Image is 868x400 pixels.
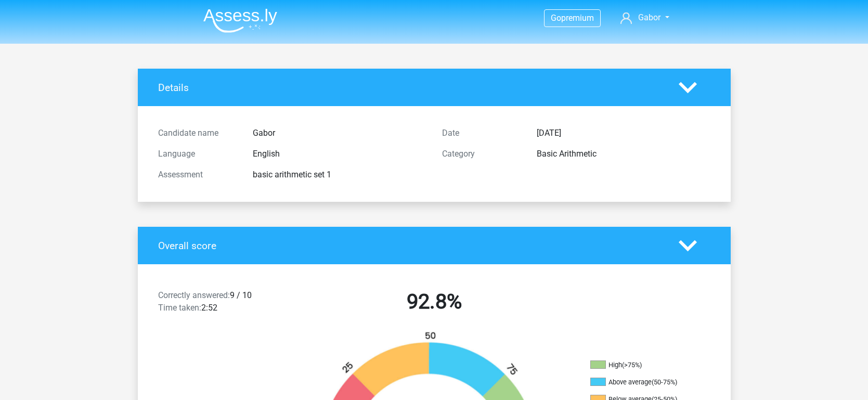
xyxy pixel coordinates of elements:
div: (>75%) [622,361,642,369]
div: Basic Arithmetic [529,148,718,160]
span: Correctly answered: [158,290,230,300]
div: English [245,148,434,160]
span: premium [561,13,594,23]
span: Time taken: [158,303,201,313]
div: Gabor [245,127,434,139]
div: 9 / 10 2:52 [150,289,292,318]
div: Category [434,148,529,160]
span: Gabor [638,12,660,22]
h4: Overall score [158,240,663,252]
li: High [590,360,694,370]
div: [DATE] [529,127,718,139]
h4: Details [158,82,663,94]
div: Date [434,127,529,139]
img: Assessly [203,8,277,33]
a: Gopremium [545,11,600,25]
h2: 92.8% [300,289,568,314]
a: Gabor [616,11,673,24]
span: Go [551,13,561,23]
div: Assessment [150,169,245,181]
div: (50-75%) [652,378,677,386]
div: Candidate name [150,127,245,139]
div: Language [150,148,245,160]
li: Above average [590,378,694,387]
div: basic arithmetic set 1 [245,169,434,181]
